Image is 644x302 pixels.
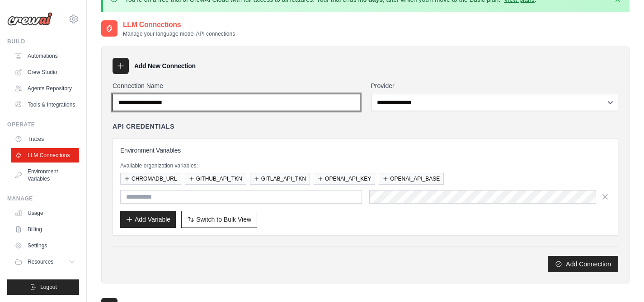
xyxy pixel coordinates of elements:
[314,173,375,185] button: OPENAI_API_KEY
[120,146,611,155] h3: Environment Variables
[11,132,79,146] a: Traces
[181,211,257,228] button: Switch to Bulk View
[120,211,176,228] button: Add Variable
[250,173,310,185] button: GITLAB_API_TKN
[113,122,174,131] h4: API Credentials
[11,49,79,63] a: Automations
[40,283,57,291] span: Logout
[11,255,79,269] button: Resources
[11,65,79,79] a: Crew Studio
[196,215,251,224] span: Switch to Bulk View
[113,81,360,90] label: Connection Name
[7,195,79,202] div: Manage
[7,121,79,128] div: Operate
[371,81,619,90] label: Provider
[7,12,52,26] img: Logo
[11,98,79,112] a: Tools & Integrations
[28,258,53,265] span: Resources
[11,238,79,253] a: Settings
[379,173,444,185] button: OPENAI_API_BASE
[11,148,79,163] a: LLM Connections
[123,19,235,30] h2: LLM Connections
[120,162,611,169] p: Available organization variables:
[548,256,618,272] button: Add Connection
[7,279,79,295] button: Logout
[123,30,235,37] p: Manage your language model API connections
[11,164,79,186] a: Environment Variables
[11,81,79,96] a: Agents Repository
[11,222,79,237] a: Billing
[185,173,246,185] button: GITHUB_API_TKN
[7,38,79,45] div: Build
[134,61,196,70] h3: Add New Connection
[120,173,181,185] button: CHROMADB_URL
[11,206,79,220] a: Usage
